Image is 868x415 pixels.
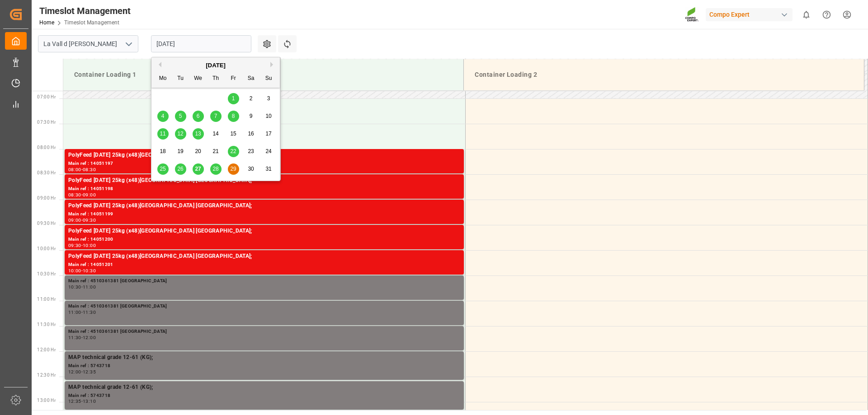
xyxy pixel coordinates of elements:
span: 10:00 Hr [37,246,56,251]
div: Main ref : 14051198 [68,185,460,193]
div: - [81,218,83,222]
div: Timeslot Management [39,4,131,18]
span: 21 [212,148,218,154]
div: Choose Friday, August 29th, 2025 [228,163,239,175]
div: Choose Sunday, August 17th, 2025 [263,128,274,140]
div: 09:00 [83,193,96,197]
span: 13:00 Hr [37,398,56,403]
div: 10:00 [83,243,96,247]
div: - [81,243,83,247]
span: 07:00 Hr [37,94,56,99]
span: 18 [160,148,165,154]
span: 3 [267,95,270,102]
span: 30 [248,166,254,172]
div: Choose Friday, August 22nd, 2025 [228,146,239,157]
span: 4 [161,113,165,119]
input: Type to search/select [38,35,138,52]
div: Main ref : 5743718 [68,392,460,400]
div: 11:30 [83,310,96,314]
div: Fr [228,73,239,84]
div: Choose Friday, August 15th, 2025 [228,128,239,140]
a: Home [39,19,54,26]
span: 08:30 Hr [37,170,56,175]
div: Main ref : 4510361381 [GEOGRAPHIC_DATA] [68,328,460,336]
div: 11:00 [83,285,96,289]
span: 22 [230,148,236,154]
div: 09:30 [83,218,96,222]
div: Container Loading 2 [471,66,857,83]
div: Choose Saturday, August 2nd, 2025 [245,93,257,104]
div: 11:00 [68,310,81,314]
div: Choose Tuesday, August 5th, 2025 [175,111,186,122]
span: 10 [265,113,271,119]
div: 08:30 [83,168,96,172]
div: 09:00 [68,218,81,222]
span: 11 [160,131,165,137]
div: Choose Sunday, August 24th, 2025 [263,146,274,157]
span: 20 [195,148,201,154]
div: 08:30 [68,193,81,197]
span: 08:00 Hr [37,145,56,150]
input: DD.MM.YYYY [151,35,251,52]
div: Main ref : 14051201 [68,261,460,269]
div: Th [210,73,222,84]
span: 07:30 Hr [37,120,56,125]
div: 09:30 [68,243,81,247]
span: 8 [232,113,235,119]
span: 7 [214,113,217,119]
div: Choose Wednesday, August 13th, 2025 [193,128,204,140]
div: 12:00 [68,370,81,374]
div: Choose Saturday, August 23rd, 2025 [245,146,257,157]
span: 2 [250,95,253,102]
button: Next Month [270,62,276,67]
span: 25 [160,166,165,172]
span: 09:00 Hr [37,196,56,201]
span: 9 [250,113,253,119]
div: PolyFeed [DATE] 25kg (x48)[GEOGRAPHIC_DATA] [GEOGRAPHIC_DATA]; [68,252,460,261]
div: Choose Sunday, August 31st, 2025 [263,163,274,175]
div: Compo Expert [706,8,793,21]
span: 12 [177,131,183,137]
div: Su [263,73,274,84]
div: 12:35 [83,370,96,374]
div: [DATE] [151,61,280,70]
span: 1 [232,95,235,102]
div: 08:00 [68,168,81,172]
span: 27 [195,166,201,172]
div: Choose Monday, August 11th, 2025 [157,128,169,140]
div: - [81,336,83,340]
div: Choose Friday, August 8th, 2025 [228,111,239,122]
span: 15 [230,131,236,137]
div: Choose Thursday, August 14th, 2025 [210,128,222,140]
div: Choose Tuesday, August 26th, 2025 [175,163,186,175]
div: PolyFeed [DATE] 25kg (x48)[GEOGRAPHIC_DATA] [GEOGRAPHIC_DATA]; [68,151,460,160]
div: 13:10 [83,399,96,403]
div: Container Loading 1 [71,66,456,83]
span: 29 [230,166,236,172]
div: Main ref : 5743718 [68,362,460,370]
div: Choose Sunday, August 10th, 2025 [263,111,274,122]
div: Choose Thursday, August 7th, 2025 [210,111,222,122]
span: 11:00 Hr [37,297,56,302]
button: Help Center [816,5,837,25]
div: Choose Friday, August 1st, 2025 [228,93,239,104]
div: Main ref : 14051197 [68,160,460,168]
span: 17 [265,131,271,137]
div: Tu [175,73,186,84]
div: - [81,399,83,403]
button: open menu [122,37,135,51]
div: Choose Thursday, August 28th, 2025 [210,163,222,175]
span: 24 [265,148,271,154]
img: Screenshot%202023-09-29%20at%2010.02.21.png_1712312052.png [685,7,699,23]
div: Choose Sunday, August 3rd, 2025 [263,93,274,104]
div: - [81,269,83,273]
span: 13 [195,131,201,137]
div: MAP technical grade 12-61 (KG); [68,383,460,392]
button: Compo Expert [706,6,796,23]
div: Main ref : 14051200 [68,236,460,243]
div: Choose Tuesday, August 12th, 2025 [175,128,186,140]
div: - [81,168,83,172]
div: Choose Monday, August 18th, 2025 [157,146,169,157]
div: Choose Wednesday, August 20th, 2025 [193,146,204,157]
span: 12:00 Hr [37,347,56,352]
